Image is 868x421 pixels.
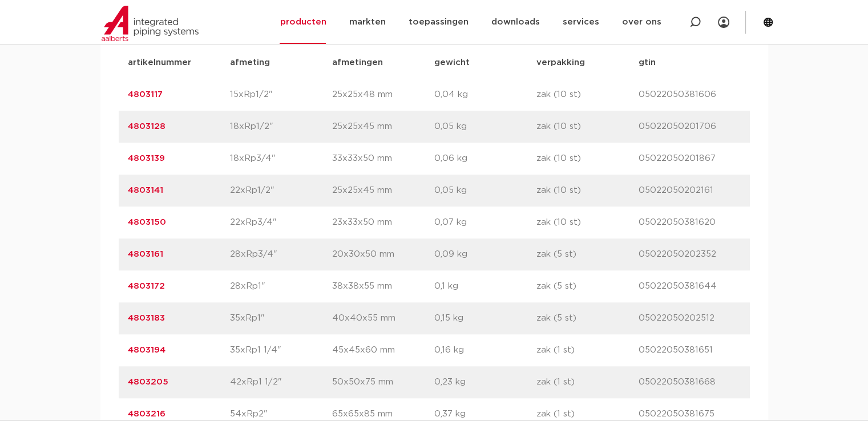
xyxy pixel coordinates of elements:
a: 4803172 [128,282,165,290]
p: 25x25x48 mm [332,88,434,102]
p: gewicht [434,56,536,70]
p: zak (1 st) [536,375,639,389]
p: zak (5 st) [536,311,639,325]
p: 05022050202161 [639,184,741,197]
p: 35xRp1 1/4" [230,343,332,357]
p: afmetingen [332,56,434,70]
a: 4803161 [128,250,163,258]
a: 4803194 [128,346,165,354]
p: 15xRp1/2" [230,88,332,102]
p: 50x50x75 mm [332,375,434,389]
p: zak (10 st) [536,216,639,229]
p: 25x25x45 mm [332,184,434,197]
p: 0,09 kg [434,248,536,261]
p: afmeting [230,56,332,70]
p: zak (10 st) [536,88,639,102]
p: 05022050201706 [639,120,741,133]
p: 45x45x60 mm [332,343,434,357]
p: 18xRp3/4" [230,152,332,165]
p: 38x38x55 mm [332,280,434,293]
p: 05022050201867 [639,152,741,165]
p: 0,05 kg [434,184,536,197]
p: zak (1 st) [536,343,639,357]
p: 33x33x50 mm [332,152,434,165]
p: 0,37 kg [434,407,536,421]
a: 4803216 [128,410,165,418]
p: 0,05 kg [434,120,536,133]
a: 4803183 [128,314,165,322]
p: 25x25x45 mm [332,120,434,133]
p: verpakking [536,56,639,70]
p: 23x33x50 mm [332,216,434,229]
a: 4803139 [128,154,165,163]
p: 05022050381606 [639,88,741,102]
p: artikelnummer [128,56,230,70]
p: 0,07 kg [434,216,536,229]
a: 4803117 [128,90,163,99]
p: 05022050381668 [639,375,741,389]
a: 4803150 [128,218,166,226]
p: 0,06 kg [434,152,536,165]
a: 4803141 [128,186,163,195]
a: 4803128 [128,122,165,131]
p: 28xRp1" [230,280,332,293]
p: 05022050381644 [639,280,741,293]
p: 0,16 kg [434,343,536,357]
p: 18xRp1/2" [230,120,332,133]
p: 0,1 kg [434,280,536,293]
p: 28xRp3/4" [230,248,332,261]
p: 35xRp1" [230,311,332,325]
p: 05022050381675 [639,407,741,421]
p: gtin [639,56,741,70]
p: 05022050381651 [639,343,741,357]
p: 05022050202352 [639,248,741,261]
p: 0,15 kg [434,311,536,325]
a: 4803205 [128,378,168,386]
p: 42xRp1 1/2" [230,375,332,389]
p: 54xRp2" [230,407,332,421]
p: 05022050381620 [639,216,741,229]
p: zak (10 st) [536,120,639,133]
p: zak (5 st) [536,280,639,293]
p: 0,23 kg [434,375,536,389]
p: 20x30x50 mm [332,248,434,261]
p: zak (5 st) [536,248,639,261]
p: zak (10 st) [536,184,639,197]
p: zak (1 st) [536,407,639,421]
p: zak (10 st) [536,152,639,165]
p: 0,04 kg [434,88,536,102]
p: 22xRp1/2" [230,184,332,197]
p: 65x65x85 mm [332,407,434,421]
p: 40x40x55 mm [332,311,434,325]
p: 05022050202512 [639,311,741,325]
p: 22xRp3/4" [230,216,332,229]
